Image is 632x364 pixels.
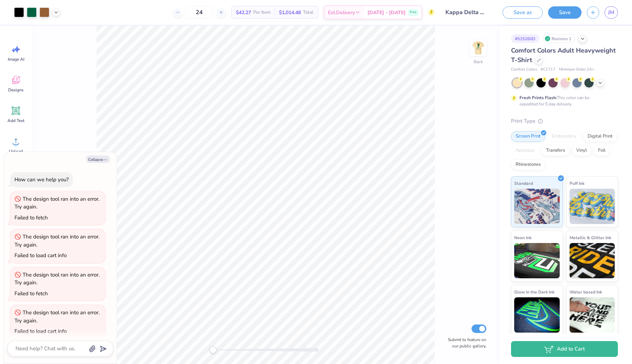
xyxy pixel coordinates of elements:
div: How can we help you? [14,176,69,183]
div: The design tool ran into an error. Try again. [14,271,99,286]
button: Add to Cart [511,341,618,357]
span: # C1717 [541,67,555,73]
div: Failed to load cart info [14,328,67,335]
div: Revision 1 [543,34,575,43]
div: # 515260D [511,34,539,43]
img: Neon Ink [514,243,560,278]
input: Untitled Design [440,5,492,19]
strong: Fresh Prints Flash: [519,95,557,101]
span: [DATE] - [DATE] [367,9,406,16]
div: The design tool ran into an error. Try again. [14,195,99,211]
button: Save [548,6,582,19]
div: Rhinestones [511,159,545,170]
span: Neon Ink [514,234,531,241]
span: Puff Ink [570,180,584,187]
img: Puff Ink [570,189,615,224]
div: Back [474,59,483,65]
span: Add Text [7,118,24,123]
div: Foil [594,145,610,156]
div: Applique [511,145,539,156]
a: JM [604,6,618,19]
span: Minimum Order: 24 + [559,67,594,73]
span: Est. Delivery [328,9,355,16]
img: Water based Ink [570,297,615,333]
span: Designs [8,87,24,93]
span: Standard [514,180,533,187]
span: $1,014.48 [279,9,301,16]
span: Comfort Colors Adult Heavyweight T-Shirt [511,46,616,64]
div: Failed to fetch [14,290,48,297]
div: Failed to load cart info [14,252,67,259]
div: Accessibility label [209,346,217,353]
span: Glow in the Dark Ink [514,288,554,296]
div: Embroidery [547,131,581,142]
label: Submit to feature on our public gallery. [444,336,486,349]
div: Screen Print [511,131,545,142]
span: Comfort Colors [511,67,537,73]
span: JM [608,8,614,17]
span: Metallic & Glitter Ink [570,234,611,241]
span: Free [410,10,417,15]
div: This color can be expedited for 5 day delivery. [519,95,606,107]
img: Metallic & Glitter Ink [570,243,615,278]
button: Save as [503,6,543,19]
div: Vinyl [572,145,591,156]
span: Total [303,9,314,16]
div: Failed to fetch [14,214,48,221]
span: Per Item [253,9,271,16]
span: Water based Ink [570,288,602,296]
span: $42.27 [236,9,251,16]
img: Back [471,41,485,55]
div: Digital Print [583,131,617,142]
div: The design tool ran into an error. Try again. [14,233,99,248]
div: Print Type [511,117,618,125]
div: The design tool ran into an error. Try again. [14,309,99,324]
span: Upload [9,148,23,154]
span: Image AI [8,56,24,62]
img: Standard [514,189,560,224]
input: – – [186,6,213,19]
button: Collapse [86,156,110,163]
img: Glow in the Dark Ink [514,297,560,333]
div: Transfers [541,145,570,156]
